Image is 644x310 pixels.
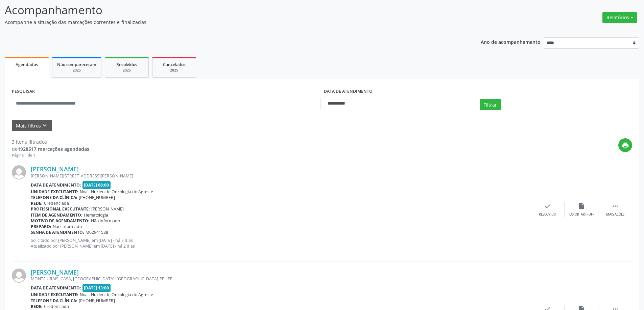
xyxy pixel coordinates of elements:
[31,200,43,206] b: Rede:
[12,145,89,152] div: de
[31,212,82,218] b: Item de agendamento:
[31,218,90,224] b: Motivo de agendamento:
[82,284,111,292] span: [DATE] 13:00
[31,269,79,276] a: [PERSON_NAME]
[31,189,78,195] b: Unidade executante:
[79,195,115,200] span: [PHONE_NUMBER]
[569,212,594,217] div: Exportar (PDF)
[163,62,186,67] span: Cancelados
[44,200,69,206] span: Credenciada
[324,86,373,97] label: DATA DE ATENDIMENTO
[31,298,77,304] b: Telefone da clínica:
[481,37,541,46] p: Ano de acompanhamento
[31,229,84,235] b: Senha de atendimento:
[12,138,89,145] div: 3 itens filtrados
[31,304,43,309] b: Rede:
[12,165,26,179] img: img
[91,206,124,212] span: [PERSON_NAME]
[157,68,191,73] div: 2025
[53,224,82,229] span: Não informado
[79,298,115,304] span: [PHONE_NUMBER]
[57,62,96,67] span: Não compareceram
[12,86,35,97] label: PESQUISAR
[31,165,79,173] a: [PERSON_NAME]
[18,146,89,152] strong: 1928517 marcações agendadas
[612,202,619,210] i: 
[12,269,26,283] img: img
[31,224,51,229] b: Preparo:
[80,292,153,298] span: Noa - Nucleo de Oncologia do Agreste
[31,206,90,212] b: Profissional executante:
[31,292,78,298] b: Unidade executante:
[578,202,585,210] i: insert_drive_file
[44,304,69,309] span: Credenciada
[622,142,629,149] i: print
[41,122,48,129] i: keyboard_arrow_down
[544,202,551,210] i: check
[57,68,96,73] div: 2025
[602,12,637,23] button: Relatórios
[5,19,449,26] p: Acompanhe a situação das marcações correntes e finalizadas
[31,195,77,200] b: Telefone da clínica:
[110,68,144,73] div: 2025
[31,237,531,249] p: Solicitado por [PERSON_NAME] em [DATE] - há 7 dias Atualizado por [PERSON_NAME] em [DATE] - há 2 ...
[16,62,38,67] span: Agendados
[618,138,632,152] button: print
[31,173,531,179] div: [PERSON_NAME][STREET_ADDRESS][PERSON_NAME]
[91,218,120,224] span: Não informado
[12,120,52,132] button: Mais filtroskeyboard_arrow_down
[606,212,624,217] div: Mais ações
[31,276,531,282] div: MONTE URAIS, CASA, [GEOGRAPHIC_DATA], [GEOGRAPHIC_DATA]-PE - PE
[539,212,556,217] div: Resolvido
[84,212,108,218] span: Hematologia
[12,152,89,158] div: Página 1 de 1
[31,285,81,291] b: Data de atendimento:
[5,2,449,19] p: Acompanhamento
[116,62,137,67] span: Resolvidos
[82,181,111,189] span: [DATE] 08:00
[86,229,108,235] span: M02941588
[31,182,81,188] b: Data de atendimento:
[80,189,153,195] span: Noa - Nucleo de Oncologia do Agreste
[480,99,501,110] button: Filtrar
